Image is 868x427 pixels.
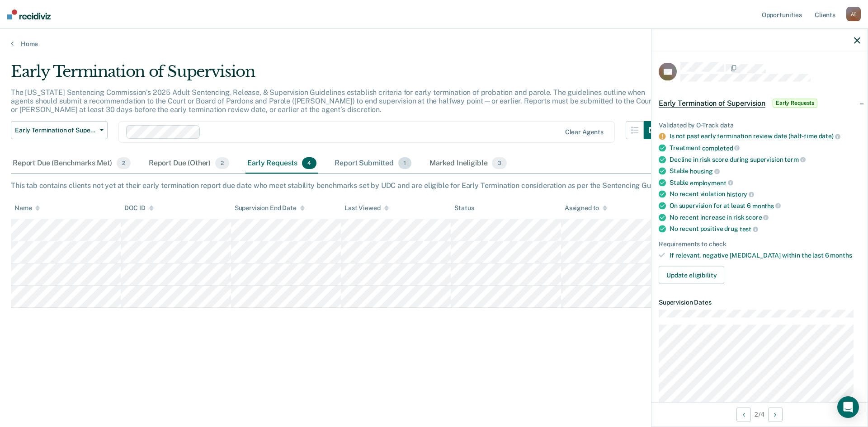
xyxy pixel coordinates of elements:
dt: Supervision Dates [659,299,860,306]
div: A T [846,7,861,21]
div: DOC ID [124,204,153,212]
span: completed [702,144,740,151]
span: months [830,251,852,258]
div: Report Due (Benchmarks Met) [11,154,132,174]
span: Early Termination of Supervision [659,99,765,108]
div: No recent violation [670,190,860,198]
div: Early Requests [245,154,318,174]
span: 3 [492,157,506,169]
div: Is not past early termination review date (half-time date) [670,132,860,141]
div: No recent increase in risk [670,213,860,221]
div: Clear agents [565,128,604,136]
div: Marked Ineligible [428,154,509,174]
div: Assigned to [565,204,607,212]
div: This tab contains clients not yet at their early termination report due date who meet stability b... [11,181,857,190]
span: history [726,191,754,198]
div: If relevant, negative [MEDICAL_DATA] within the last 6 [670,251,860,259]
span: 2 [215,157,229,169]
div: Early Termination of Supervision [11,62,662,88]
div: Validated by O-Track data [659,121,860,129]
div: Early Termination of SupervisionEarly Requests [651,89,868,117]
div: Stable [670,178,860,187]
div: No recent positive drug [670,225,860,233]
span: Early Requests [773,99,817,108]
span: score [745,214,769,221]
span: 1 [398,157,411,169]
div: 2 / 4 [651,402,868,426]
div: Report Submitted [333,154,413,174]
a: Home [11,40,857,48]
img: Recidiviz [7,9,51,19]
div: Open Intercom Messenger [837,396,859,418]
div: Supervision End Date [235,204,305,212]
button: Update eligibility [659,266,724,284]
div: Report Due (Other) [147,154,231,174]
span: test [740,225,758,233]
p: The [US_STATE] Sentencing Commission’s 2025 Adult Sentencing, Release, & Supervision Guidelines e... [11,88,654,114]
span: term [784,156,805,163]
div: Name [14,204,40,212]
span: months [752,202,781,209]
button: Previous Opportunity [736,407,751,422]
span: 2 [117,157,131,169]
div: Status [454,204,474,212]
div: On supervision for at least 6 [670,202,860,210]
span: Early Termination of Supervision [15,127,96,134]
span: employment [690,179,733,186]
span: 4 [302,157,316,169]
div: Treatment [670,144,860,152]
div: Requirements to check [659,240,860,248]
div: Last Viewed [344,204,388,212]
button: Next Opportunity [768,407,783,422]
div: Decline in risk score during supervision [670,155,860,164]
span: housing [690,168,720,175]
div: Stable [670,167,860,175]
